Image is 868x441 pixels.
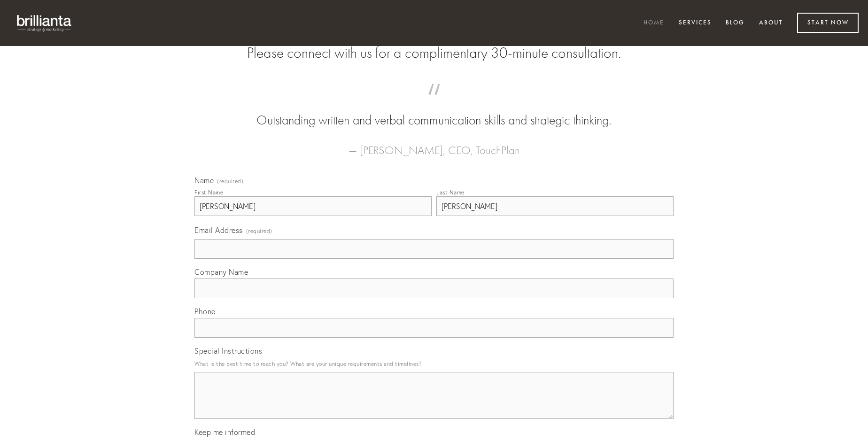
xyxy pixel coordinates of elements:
[194,346,262,356] span: Special Instructions
[194,189,223,196] div: First Name
[436,189,465,196] div: Last Name
[194,427,255,437] span: Keep me informed
[209,93,659,130] blockquote: Outstanding written and verbal communication skills and strategic thinking.
[797,13,859,33] a: Start Now
[194,307,216,316] span: Phone
[753,15,789,31] a: About
[194,176,214,185] span: Name
[637,15,670,31] a: Home
[217,178,243,184] span: (required)
[194,225,243,235] span: Email Address
[246,224,272,237] span: (required)
[209,130,659,160] figcaption: — [PERSON_NAME], CEO, TouchPlan
[194,267,248,277] span: Company Name
[9,9,80,37] img: brillianta - research, strategy, marketing
[209,93,659,111] span: “
[720,15,751,31] a: Blog
[194,44,674,62] h2: Please connect with us for a complimentary 30-minute consultation.
[673,15,718,31] a: Services
[194,357,674,370] p: What is the best time to reach you? What are your unique requirements and timelines?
